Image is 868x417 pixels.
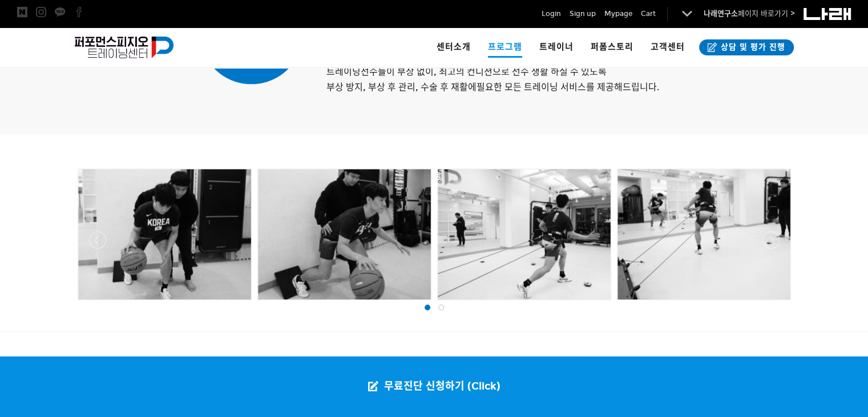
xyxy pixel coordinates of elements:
[704,9,738,18] strong: 나래연구소
[326,66,361,77] span: 트레이닝
[642,27,693,67] a: 고객센터
[326,66,607,77] span: 선수들이 부상 없이, 최고의 컨디션으로 선수 생활 하실 수 있도록
[699,39,794,55] a: 상담 및 평가 진행
[604,8,632,19] a: Mypage
[479,27,531,67] a: 프로그램
[488,38,522,58] span: 프로그램
[539,42,574,52] span: 트레이너
[428,27,479,67] a: 센터소개
[542,8,561,19] a: Login
[437,42,471,52] span: 센터소개
[326,82,477,93] span: 부상 방지, 부상 후 관리, 수술 후 재활에
[591,42,633,52] span: 퍼폼스토리
[326,82,659,93] span: 필요한 모든 트레이닝 서비스를 제공해드립니다.
[582,27,642,67] a: 퍼폼스토리
[717,42,785,53] span: 상담 및 평가 진행
[704,9,795,18] a: 나래연구소페이지 바로가기 >
[651,42,685,52] span: 고객센터
[641,8,656,19] a: Cart
[357,356,512,417] a: 무료진단 신청하기 (Click)
[531,27,582,67] a: 트레이너
[570,8,596,19] a: Sign up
